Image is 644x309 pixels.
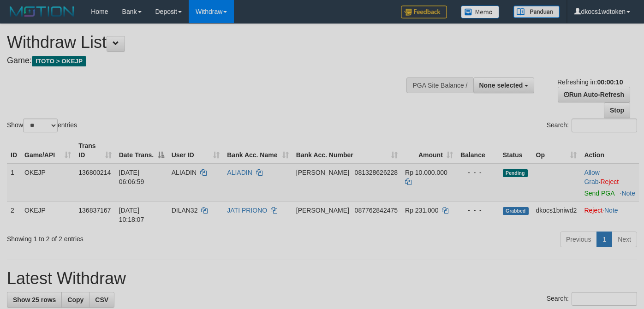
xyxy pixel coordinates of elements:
td: 2 [7,202,21,228]
a: Send PGA [584,190,614,197]
span: Copy [67,296,83,303]
th: Op: activate to sort column ascending [532,137,581,164]
span: [DATE] 10:18:07 [119,207,144,223]
img: Feedback.jpg [401,6,447,18]
span: · [584,169,600,185]
strong: 00:00:10 [597,78,623,86]
a: Note [621,190,635,197]
td: 1 [7,164,21,202]
th: User ID: activate to sort column ascending [168,137,224,164]
a: JATI PRIONO [227,207,267,214]
th: Trans ID: activate to sort column ascending [75,137,115,164]
span: Pending [503,169,528,177]
label: Search: [547,292,637,306]
a: 1 [596,232,612,247]
label: Search: [547,119,637,132]
a: Reject [584,207,602,214]
span: CSV [95,296,108,303]
button: None selected [473,77,535,93]
span: 136800214 [78,169,111,176]
span: [PERSON_NAME] [296,207,349,214]
div: - - - [460,168,495,177]
a: Copy [61,292,89,308]
span: [DATE] 06:06:59 [119,169,144,185]
a: Show 25 rows [7,292,62,308]
th: Balance [457,137,499,164]
th: Status [499,137,532,164]
th: Game/API: activate to sort column ascending [21,137,75,164]
th: Bank Acc. Number: activate to sort column ascending [292,137,401,164]
a: Reject [600,178,619,185]
a: CSV [89,292,114,308]
td: OKEJP [21,164,75,202]
td: OKEJP [21,202,75,228]
td: · [580,164,639,202]
input: Search: [572,292,637,306]
span: Show 25 rows [13,296,56,303]
label: Show entries [7,119,77,132]
span: ITOTO > OKEJP [32,56,86,66]
h1: Latest Withdraw [7,269,637,288]
h4: Game: [7,56,420,65]
a: ALIADIN [227,169,252,176]
th: Amount: activate to sort column ascending [401,137,457,164]
span: None selected [479,82,523,89]
span: 136837167 [78,207,111,214]
a: Note [604,207,618,214]
input: Search: [572,119,637,132]
img: MOTION_logo.png [7,5,77,18]
span: Copy 081328626228 to clipboard [355,169,398,176]
a: Run Auto-Refresh [558,87,630,102]
span: Rp 231.000 [405,207,438,214]
a: Next [612,232,637,247]
span: Grabbed [503,207,529,215]
div: Showing 1 to 2 of 2 entries [7,231,262,244]
th: ID [7,137,21,164]
span: Rp 10.000.000 [405,169,447,176]
th: Action [580,137,639,164]
span: ALIADIN [172,169,197,176]
div: PGA Site Balance / [406,77,473,93]
span: [PERSON_NAME] [296,169,349,176]
select: Showentries [23,119,58,132]
a: Stop [604,102,630,118]
th: Bank Acc. Name: activate to sort column ascending [223,137,292,164]
div: - - - [460,206,495,215]
a: Allow Grab [584,169,599,185]
a: Previous [560,232,597,247]
img: panduan.png [513,6,560,18]
img: Button%20Memo.svg [461,6,500,18]
h1: Withdraw List [7,33,420,52]
span: Copy 087762842475 to clipboard [355,207,398,214]
span: Refreshing in: [557,78,623,86]
td: · [580,202,639,228]
td: dkocs1bniwd2 [532,202,581,228]
th: Date Trans.: activate to sort column descending [115,137,168,164]
span: DILAN32 [172,207,198,214]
